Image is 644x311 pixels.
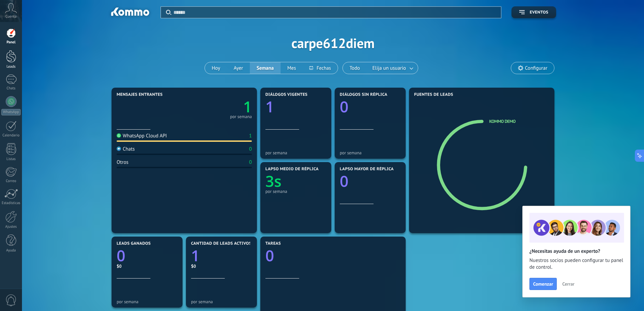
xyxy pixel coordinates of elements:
[303,62,337,74] button: Fechas
[265,167,319,172] span: Lapso medio de réplica
[191,241,252,246] span: Cantidad de leads activos
[191,263,252,269] div: $0
[1,86,21,91] div: Chats
[340,96,349,117] text: 0
[562,282,574,286] span: Cerrar
[117,92,163,97] span: Mensajes entrantes
[1,201,21,205] div: Estadísticas
[184,96,252,117] a: 1
[340,171,349,192] text: 0
[5,15,17,19] span: Cuenta
[249,146,252,152] div: 0
[1,109,21,115] div: WhatsApp
[1,40,21,45] div: Panel
[117,299,177,304] div: por semana
[117,146,135,152] div: Chats
[530,10,548,15] span: Eventos
[1,157,21,161] div: Listas
[117,245,177,266] a: 0
[511,6,556,18] button: Eventos
[529,248,623,254] h2: ¿Necesitas ayuda de un experto?
[371,64,407,73] span: Elija un usuario
[117,245,125,266] text: 0
[117,241,151,246] span: Leads ganados
[559,279,577,289] button: Cerrar
[230,115,252,118] div: por semana
[1,65,21,69] div: Leads
[367,62,418,74] button: Elija un usuario
[414,92,453,97] span: Fuentes de leads
[117,159,128,165] div: Otros
[265,150,326,155] div: por semana
[265,96,274,117] text: 1
[265,189,326,194] div: por semana
[529,257,623,271] span: Nuestros socios pueden configurar tu panel de control.
[1,179,21,183] div: Correo
[265,245,274,266] text: 0
[191,245,200,266] text: 1
[340,167,393,172] span: Lapso mayor de réplica
[265,171,282,192] text: 3s
[533,282,553,286] span: Comenzar
[117,147,121,151] img: Chats
[227,62,250,74] button: Ayer
[205,62,227,74] button: Hoy
[1,248,21,253] div: Ayuda
[343,62,367,74] button: Todo
[265,241,281,246] span: Tareas
[249,133,252,139] div: 1
[489,118,516,124] a: Kommo Demo
[1,225,21,229] div: Ajustes
[281,62,303,74] button: Mes
[1,133,21,138] div: Calendario
[340,92,387,97] span: Diálogos sin réplica
[191,299,252,304] div: por semana
[243,96,252,117] text: 1
[265,92,308,97] span: Diálogos vigentes
[117,133,167,139] div: WhatsApp Cloud API
[117,133,121,138] img: WhatsApp Cloud API
[529,278,557,290] button: Comenzar
[525,65,547,71] span: Configurar
[191,245,252,266] a: 1
[340,150,401,155] div: por semana
[265,245,401,266] a: 0
[249,159,252,165] div: 0
[250,62,281,74] button: Semana
[117,263,177,269] div: $0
